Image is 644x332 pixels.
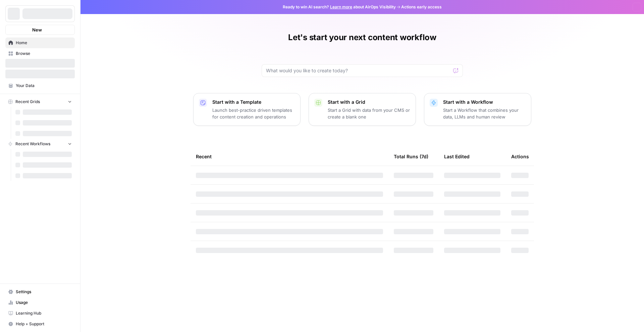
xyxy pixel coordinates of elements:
h1: Let's start your next content workflow [288,32,436,43]
a: Your Data [5,80,75,91]
span: Recent Workflows [15,141,50,147]
button: Start with a TemplateLaunch best-practice driven templates for content creation and operations [193,93,301,126]
span: Settings [16,289,72,295]
a: Usage [5,297,75,308]
p: Start with a Workflow [443,99,526,105]
div: Recent [196,147,383,166]
button: Start with a GridStart a Grid with data from your CMS or create a blank one [309,93,416,126]
a: Learn more [330,4,352,9]
span: Usage [16,300,72,306]
input: What would you like to create today? [266,67,450,74]
span: Your Data [16,83,72,89]
div: Actions [511,147,529,166]
span: Recent Grids [15,99,40,105]
a: Learning Hub [5,308,75,319]
span: Browse [16,51,72,57]
span: Actions early access [401,4,442,10]
button: Help + Support [5,319,75,329]
span: Help + Support [16,321,72,327]
p: Start with a Template [212,99,295,105]
span: New [32,26,42,33]
div: Last Edited [444,147,470,166]
p: Start a Grid with data from your CMS or create a blank one [328,107,410,120]
p: Start a Workflow that combines your data, LLMs and human review [443,107,526,120]
span: Ready to win AI search? about AirOps Visibility [283,4,396,10]
a: Home [5,37,75,48]
button: New [5,25,75,35]
span: Learning Hub [16,310,72,316]
a: Settings [5,286,75,297]
a: Browse [5,48,75,59]
button: Recent Workflows [5,139,75,149]
div: Total Runs (7d) [394,147,428,166]
button: Start with a WorkflowStart a Workflow that combines your data, LLMs and human review [424,93,531,126]
p: Launch best-practice driven templates for content creation and operations [212,107,295,120]
p: Start with a Grid [328,99,410,105]
button: Recent Grids [5,97,75,107]
span: Home [16,40,72,46]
